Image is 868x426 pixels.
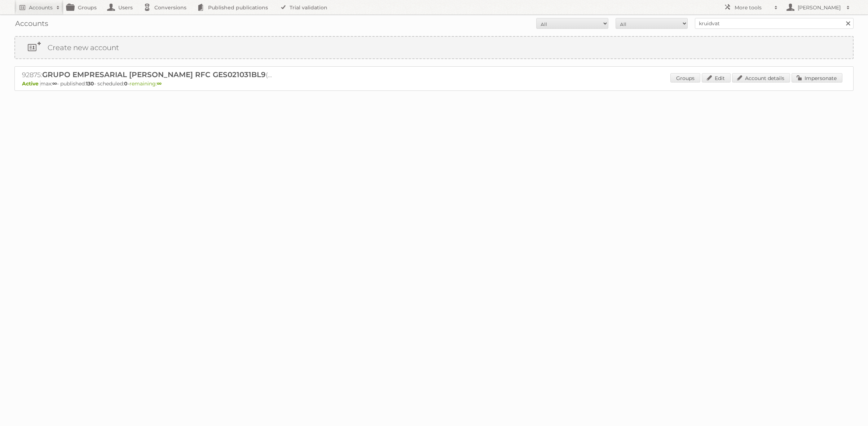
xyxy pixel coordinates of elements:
strong: ∞ [52,80,57,87]
a: Account details [732,73,790,83]
a: Groups [670,73,700,83]
h2: [PERSON_NAME] [796,4,843,11]
strong: ∞ [157,80,162,87]
strong: 0 [124,80,128,87]
span: remaining: [129,80,162,87]
h2: Accounts [29,4,53,11]
span: Active [22,80,40,87]
h2: More tools [735,4,771,11]
p: max: - published: - scheduled: - [22,80,846,87]
a: Impersonate [792,73,842,83]
h2: 92875: (Enterprise ∞) [22,70,274,80]
a: Edit [702,73,731,83]
span: GRUPO EMPRESARIAL [PERSON_NAME] RFC GES021031BL9 [42,70,266,79]
strong: 130 [86,80,94,87]
a: Create new account [15,37,853,58]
